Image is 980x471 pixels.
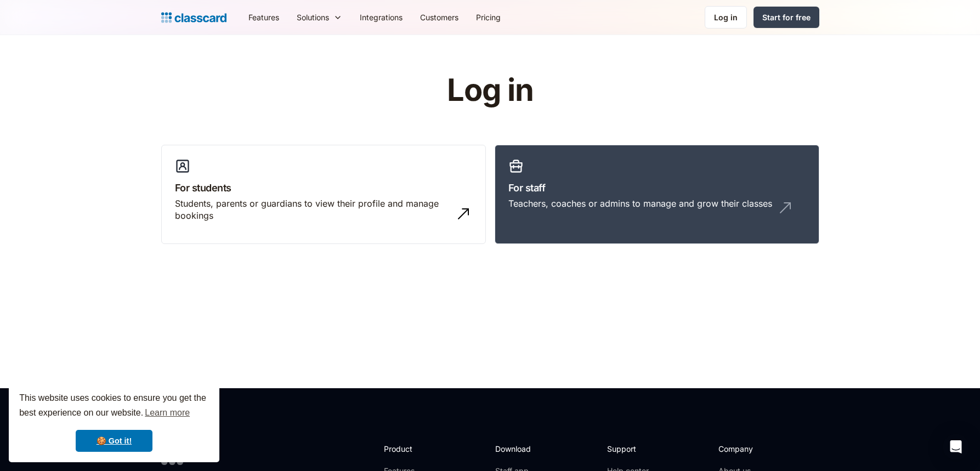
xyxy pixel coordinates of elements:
[508,197,772,209] div: Teachers, coaches or admins to manage and grow their classes
[508,180,806,195] h3: For staff
[762,12,811,23] div: Start for free
[161,145,486,245] a: For studentsStudents, parents or guardians to view their profile and manage bookings
[495,145,819,245] a: For staffTeachers, coaches or admins to manage and grow their classes
[143,405,191,421] a: learn more about cookies
[288,5,351,30] div: Solutions
[384,443,443,455] h2: Product
[240,5,288,30] a: Features
[175,197,450,222] div: Students, parents or guardians to view their profile and manage bookings
[297,12,329,23] div: Solutions
[316,73,664,107] h1: Log in
[754,7,819,28] a: Start for free
[607,443,652,455] h2: Support
[161,10,226,25] a: home
[351,5,411,30] a: Integrations
[705,6,747,29] a: Log in
[714,12,738,23] div: Log in
[495,443,540,455] h2: Download
[943,434,969,460] div: Open Intercom Messenger
[411,5,467,30] a: Customers
[9,381,219,462] div: cookieconsent
[19,391,209,421] span: This website uses cookies to ensure you get the best experience on our website.
[718,443,791,455] h2: Company
[467,5,509,30] a: Pricing
[76,430,152,452] a: dismiss cookie message
[175,180,472,195] h3: For students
